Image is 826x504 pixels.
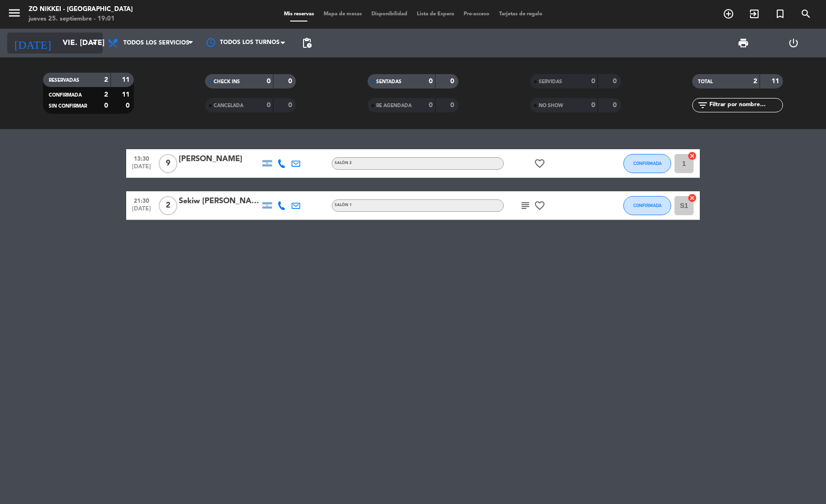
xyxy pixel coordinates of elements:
[376,79,402,84] span: SENTADAS
[130,195,153,206] span: 21:30
[130,153,153,164] span: 13:30
[738,37,749,49] span: print
[130,206,153,217] span: [DATE]
[494,11,547,17] span: Tarjetas de regalo
[267,78,271,85] strong: 0
[800,8,812,20] i: search
[633,161,662,166] span: CONFIRMADA
[697,99,708,111] i: filter_list
[49,78,79,83] span: RESERVADAS
[450,102,456,109] strong: 0
[788,37,799,49] i: power_settings_new
[122,77,131,83] strong: 11
[7,33,58,54] i: [DATE]
[126,102,131,109] strong: 0
[301,37,313,49] span: pending_actions
[319,11,367,17] span: Mapa de mesas
[450,78,456,85] strong: 0
[539,103,563,108] span: NO SHOW
[214,103,243,108] span: CANCELADA
[633,203,662,208] span: CONFIRMADA
[104,91,108,98] strong: 2
[623,154,671,173] button: CONFIRMADA
[623,196,671,215] button: CONFIRMADA
[49,93,82,98] span: CONFIRMADA
[267,102,271,109] strong: 0
[288,102,294,109] strong: 0
[774,8,786,20] i: turned_in_not
[49,104,87,109] span: SIN CONFIRMAR
[29,14,133,24] div: jueves 25. septiembre - 19:01
[159,154,177,173] span: 9
[29,5,133,14] div: Zo Nikkei - [GEOGRAPHIC_DATA]
[698,79,713,84] span: TOTAL
[367,11,412,17] span: Disponibilidad
[708,100,783,110] input: Filtrar por nombre...
[376,103,412,108] span: RE AGENDADA
[749,8,760,20] i: exit_to_app
[520,200,531,211] i: subject
[429,78,433,85] strong: 0
[772,78,781,85] strong: 11
[753,78,757,85] strong: 2
[89,37,100,49] i: arrow_drop_down
[159,196,177,215] span: 2
[179,153,260,165] div: [PERSON_NAME]
[534,158,545,169] i: favorite_border
[534,200,545,211] i: favorite_border
[335,161,352,165] span: Salón 2
[122,91,131,98] strong: 11
[130,164,153,175] span: [DATE]
[429,102,433,109] strong: 0
[687,193,697,203] i: cancel
[687,151,697,161] i: cancel
[104,77,108,83] strong: 2
[591,102,595,109] strong: 0
[539,79,562,84] span: SERVIDAS
[412,11,459,17] span: Lista de Espera
[7,6,22,20] i: menu
[104,102,108,109] strong: 0
[459,11,494,17] span: Pre-acceso
[288,78,294,85] strong: 0
[769,29,819,57] div: LOG OUT
[123,40,189,46] span: Todos los servicios
[723,8,734,20] i: add_circle_outline
[7,6,22,23] button: menu
[179,195,260,208] div: Sekiw [PERSON_NAME]
[279,11,319,17] span: Mis reservas
[613,78,619,85] strong: 0
[335,203,352,207] span: Salón 1
[613,102,619,109] strong: 0
[214,79,240,84] span: CHECK INS
[591,78,595,85] strong: 0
